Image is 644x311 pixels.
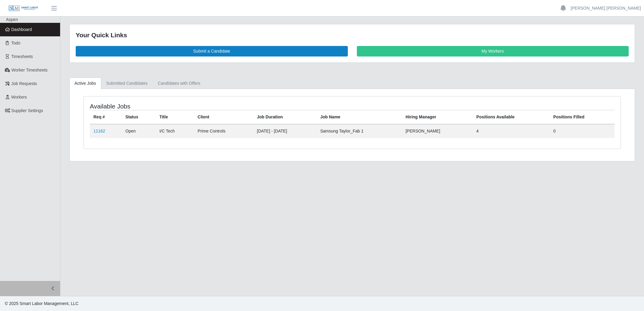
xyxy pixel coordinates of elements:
h4: Available Jobs [90,102,303,110]
a: [PERSON_NAME] [PERSON_NAME] [571,5,641,11]
th: Hiring Manager [402,110,473,124]
span: Timesheets [11,54,33,59]
span: Workers [11,95,27,99]
td: [PERSON_NAME] [402,124,473,138]
div: Your Quick Links [76,30,629,40]
span: Todo [11,41,20,45]
td: Samsung Taylor_Fab 1 [317,124,402,138]
th: Client [194,110,253,124]
span: Supplier Settings [11,108,43,113]
td: Open [122,124,156,138]
span: Dashboard [11,27,32,32]
a: Submitted Candidates [101,78,153,89]
td: I/C Tech [156,124,194,138]
th: Job Duration [253,110,317,124]
a: Submit a Candidate [76,46,348,56]
th: Job Name [317,110,402,124]
td: [DATE] - [DATE] [253,124,317,138]
td: 4 [473,124,550,138]
td: Prime Controls [194,124,253,138]
span: Job Requests [11,81,37,86]
img: SLM Logo [8,5,38,12]
a: Active Jobs [69,78,101,89]
span: Aspen [6,17,18,22]
span: © 2025 Smart Labor Management, LLC [5,301,78,306]
th: Req # [90,110,122,124]
th: Title [156,110,194,124]
th: Status [122,110,156,124]
th: Positions Filled [550,110,615,124]
span: Worker Timesheets [11,68,47,72]
a: Candidates with Offers [153,78,205,89]
a: 11162 [93,129,105,133]
th: Positions Available [473,110,550,124]
a: My Workers [357,46,629,56]
td: 0 [550,124,615,138]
